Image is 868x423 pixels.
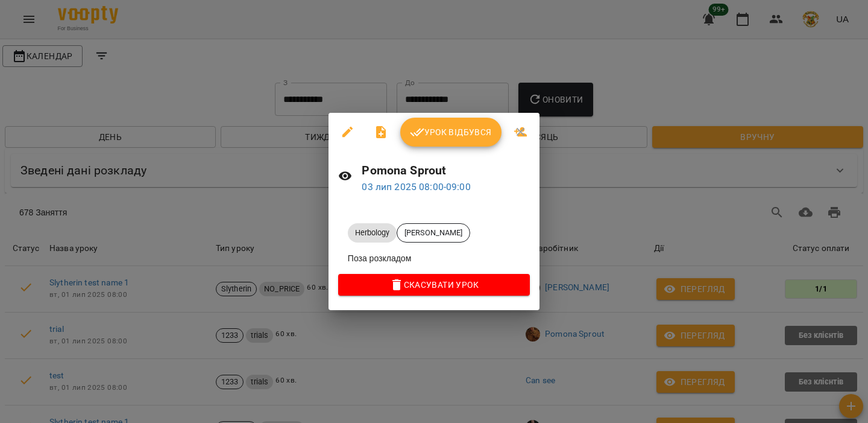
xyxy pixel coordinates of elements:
span: Скасувати Урок [348,278,520,292]
span: [PERSON_NAME] [397,227,470,238]
li: Поза розкладом [338,247,530,269]
a: 03 лип 2025 08:00-09:00 [362,181,470,192]
button: Скасувати Урок [338,274,530,296]
span: Урок відбувся [410,125,492,139]
button: Урок відбувся [400,118,502,147]
span: Herbology [348,227,397,238]
h6: Pomona Sprout [362,161,530,180]
div: [PERSON_NAME] [397,223,470,243]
